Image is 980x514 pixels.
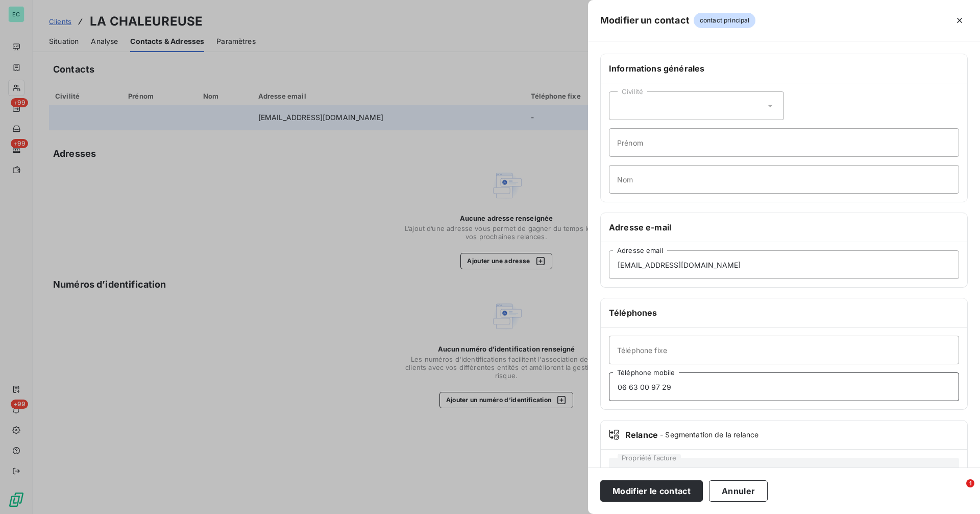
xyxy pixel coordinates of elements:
[694,13,756,28] span: contact principal
[966,479,974,487] span: 1
[600,480,703,502] button: Modifier le contact
[609,221,959,233] h6: Adresse e-mail
[609,165,959,194] input: placeholder
[660,430,758,440] span: - Segmentation de la relance
[609,307,959,319] h6: Téléphones
[609,250,959,279] input: placeholder
[709,480,768,502] button: Annuler
[609,62,959,75] h6: Informations générales
[609,128,959,157] input: placeholder
[609,372,959,401] input: placeholder
[600,13,690,28] h5: Modifier un contact
[609,429,959,441] div: Relance
[945,479,970,504] iframe: Intercom live chat
[609,336,959,364] input: placeholder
